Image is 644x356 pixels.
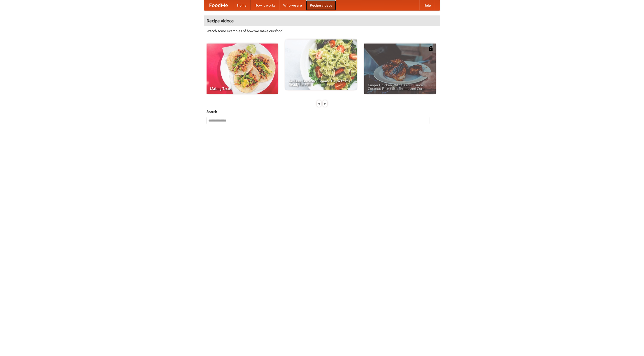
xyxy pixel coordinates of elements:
p: Watch some examples of how we make our food! [207,28,437,33]
a: Making Tacos [207,44,278,94]
a: Help [419,0,435,10]
a: An Easy, Summery Tomato Pasta That's Ready for Fall [285,39,357,90]
a: Recipe videos [306,0,336,10]
img: 483408.png [428,46,433,51]
a: Home [233,0,251,10]
div: « [317,100,321,107]
span: An Easy, Summery Tomato Pasta That's Ready for Fall [289,79,353,86]
h4: Recipe videos [204,16,440,26]
a: Who we are [279,0,306,10]
h5: Search [207,109,437,114]
a: FoodMe [204,0,233,10]
div: » [323,100,327,107]
a: How it works [251,0,279,10]
span: Making Tacos [210,87,274,90]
